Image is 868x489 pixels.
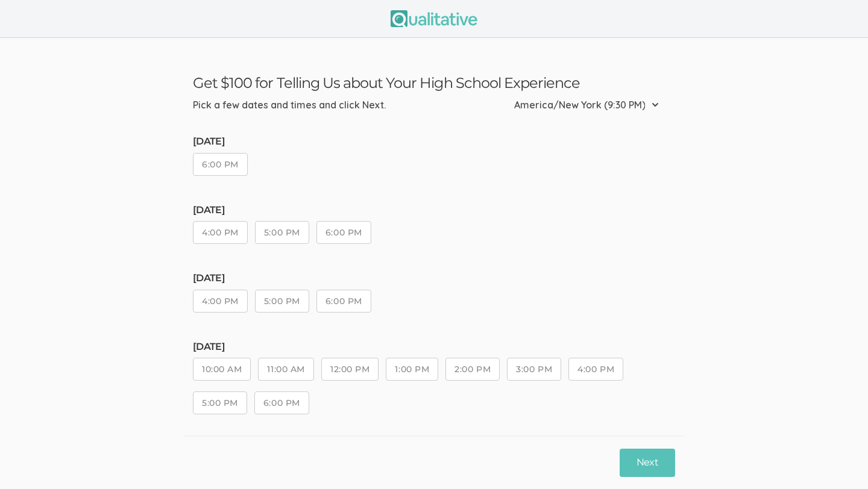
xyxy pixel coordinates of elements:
[391,10,477,27] img: Qualitative
[258,358,313,381] button: 11:00 AM
[193,221,248,244] button: 4:00 PM
[193,136,675,147] h5: [DATE]
[193,273,675,284] h5: [DATE]
[193,341,675,352] h5: [DATE]
[620,449,675,477] button: Next
[568,358,623,381] button: 4:00 PM
[316,221,371,244] button: 6:00 PM
[254,391,309,414] button: 6:00 PM
[193,153,248,176] button: 6:00 PM
[193,205,675,216] h5: [DATE]
[193,391,247,414] button: 5:00 PM
[386,358,438,381] button: 1:00 PM
[255,221,309,244] button: 5:00 PM
[193,98,386,112] div: Pick a few dates and times and click Next.
[316,290,371,313] button: 6:00 PM
[255,290,309,313] button: 5:00 PM
[193,290,248,313] button: 4:00 PM
[321,358,379,381] button: 12:00 PM
[193,358,251,381] button: 10:00 AM
[445,358,500,381] button: 2:00 PM
[193,74,675,92] h3: Get $100 for Telling Us about Your High School Experience
[507,358,561,381] button: 3:00 PM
